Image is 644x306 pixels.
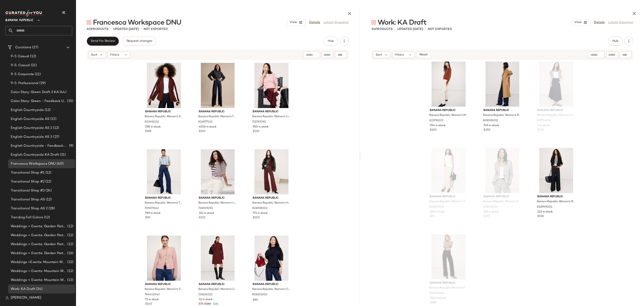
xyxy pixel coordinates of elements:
[537,119,551,123] span: 817704012
[212,303,218,306] span: Sale
[48,206,55,211] span: (28)
[483,128,490,132] span: $350
[430,124,446,128] span: 704 in stock
[5,10,43,17] img: cfy_white_logo.C9jOOHJF.svg
[113,27,139,32] p: updated [DATE]
[426,148,471,193] img: cn59839881.jpg
[66,242,73,247] span: (12)
[394,26,396,32] span: •
[11,72,34,77] span: 9-5 Corporate
[249,236,294,281] img: cn59894764.jpg
[30,63,37,68] span: (21)
[66,260,73,265] span: (22)
[44,179,51,184] span: (12)
[371,27,393,32] div: Products
[66,99,73,104] span: (25)
[145,115,182,119] span: Banana Republic Women's Slim Everywhere Ponte Blazer Redwood Canopy Burgundy Size XS
[11,206,48,211] span: Transitional Shop AS 2
[378,18,426,27] span: Work: KA Draft
[198,115,236,119] span: Banana Republic Women's The Icon Classic Wide-Leg [PERSON_NAME] Dark Wash Petite Size 24 Petite
[537,113,575,117] span: Banana Republic Women's Crossover Stretch-Cotton Long-Midi Skirt Navy Blue Size 18
[142,63,186,108] img: cn60334871.jpg
[87,27,108,32] div: Products
[198,293,212,297] span: 536124012
[198,287,236,291] span: Banana Republic Women's Cotton-Wool Mock-Neck Mini Sweater Dress Red Cherry Jam Petite Size XXS
[430,210,445,214] span: 196 in stock
[145,287,182,291] span: Banana Republic Women's Cotton-Silk Flare-Sleeve Cardigan [PERSON_NAME] Pink Size XS
[145,110,183,114] span: Banana Republic
[68,143,73,149] span: (9)
[122,37,156,46] button: Request changes
[480,62,525,107] img: cn60393923.jpg
[430,195,468,199] span: Banana Republic
[483,210,499,214] span: 166 in stock
[11,170,44,175] span: Transitional Shop #1
[145,293,160,297] span: 784412042
[11,260,66,265] span: Weddings +Events: Mountain Wedding
[56,161,64,166] span: (60)
[430,128,436,132] span: $120
[287,19,306,26] button: View
[612,39,619,43] span: Hub
[11,224,66,229] span: Weddings + Events: Garden Party 1
[199,196,237,200] span: Banana Republic
[537,195,575,199] span: Banana Republic
[429,291,444,295] span: 815753002
[309,20,320,25] a: Details
[426,234,471,279] img: cn60057122.jpg
[252,120,266,124] span: 711787092
[429,205,444,209] span: 826109012
[145,125,161,129] span: 598 in stock
[35,287,43,292] span: (34)
[52,134,59,140] span: (27)
[483,195,521,199] span: Banana Republic
[145,216,150,220] span: $90
[145,211,161,215] span: 789 in stock
[253,298,258,302] span: $80
[537,128,544,132] span: $120
[93,18,181,27] span: Francesca Workspace DNU
[11,90,59,95] span: Color Story: Green Draft 2 KA
[429,200,467,204] span: Banana Republic Women's Cotton Poplin Cinch-Neck Top White Size XXL
[11,108,44,113] span: English Countryside
[199,110,237,114] span: Banana Republic
[252,206,268,210] span: 826938002
[11,215,43,220] span: Trending Fall Colors
[15,45,31,50] span: Curations
[142,149,186,194] img: cn60456353.jpg
[11,295,41,301] span: [PERSON_NAME]
[483,200,521,204] span: Banana Republic Women's Essential Italian Wool Blazer Light Gray Petite Size 8
[430,108,468,113] span: Banana Republic
[253,283,290,287] span: Banana Republic
[145,130,151,134] span: $198
[572,19,590,26] button: View
[198,120,213,124] span: 826977022
[252,201,290,205] span: Banana Republic Women's High-Rise Wide-Leg Everywhere Ponte Pull-On Pant Redwood Canopy Burgundy ...
[66,269,73,274] span: (12)
[195,236,240,281] img: cn56297426.jpg
[199,298,213,302] span: 52 in stock
[252,287,290,291] span: Banana Republic Women's Cotton Poplin Twisted Top Navy Blue Size XS
[371,20,376,25] img: svg%3e
[87,37,119,46] button: Send for Review
[11,233,66,238] span: Weddings + Events: Garden Party 2
[66,278,73,283] span: (13)
[195,63,240,108] img: cn60249160.jpg
[87,28,91,31] span: 60
[371,28,375,31] span: 34
[429,119,443,123] span: 815791022
[145,298,159,302] span: 73 in stock
[11,278,66,283] span: Weddings + Events: Mountain Wedding - Feedback Updates
[11,179,44,184] span: Transitional Shop #2
[45,197,52,202] span: (12)
[483,205,498,209] span: 822492032
[574,21,582,24] span: View
[537,215,544,219] span: $150
[199,216,205,220] span: $120
[38,81,46,86] span: (29)
[34,72,41,77] span: (11)
[537,210,553,214] span: 223 in stock
[480,148,525,193] img: cn60505355.jpg
[11,188,45,193] span: Transitional Shop #3
[252,115,290,119] span: Banana Republic Women's Lightweight Cashmere V-Neck Sweater [PERSON_NAME] Pink Size L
